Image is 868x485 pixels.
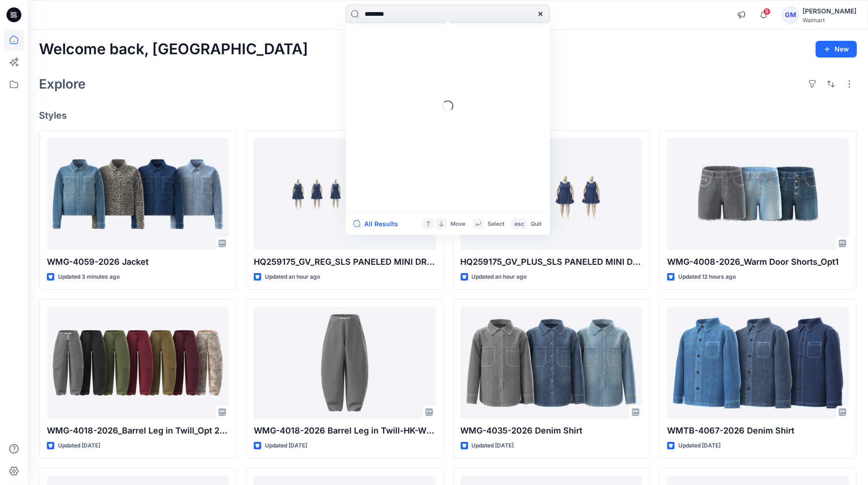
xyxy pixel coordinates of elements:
[47,138,229,250] a: WMG-4059-2026 Jacket
[667,307,849,419] a: WMTB-4067-2026 Denim Shirt
[254,138,436,250] a: HQ259175_GV_REG_SLS PANELED MINI DRESS
[47,424,229,437] p: WMG-4018-2026_Barrel Leg in Twill_Opt 2-HK Version-Styling
[514,219,524,229] p: esc
[461,307,643,419] a: WMG-4035-2026 Denim Shirt
[265,441,307,451] p: Updated [DATE]
[254,307,436,419] a: WMG-4018-2026 Barrel Leg in Twill-HK-With SS
[254,424,436,437] p: WMG-4018-2026 Barrel Leg in Twill-HK-With SS
[47,307,229,419] a: WMG-4018-2026_Barrel Leg in Twill_Opt 2-HK Version-Styling
[816,41,857,57] button: New
[472,441,514,451] p: Updated [DATE]
[667,255,849,268] p: WMG-4008-2026_Warm Door Shorts_Opt1
[461,424,643,437] p: WMG-4035-2026 Denim Shirt
[461,138,643,250] a: HQ259175_GV_PLUS_SLS PANELED MINI DRESS
[461,255,643,268] p: HQ259175_GV_PLUS_SLS PANELED MINI DRESS
[678,272,736,282] p: Updated 12 hours ago
[803,17,856,24] div: Walmart
[58,272,120,282] p: Updated 3 minutes ago
[58,441,100,451] p: Updated [DATE]
[450,219,465,229] p: Move
[803,6,856,17] div: [PERSON_NAME]
[254,255,436,268] p: HQ259175_GV_REG_SLS PANELED MINI DRESS
[39,110,857,121] h4: Styles
[39,41,308,58] h2: Welcome back, [GEOGRAPHIC_DATA]
[531,219,541,229] p: Quit
[265,272,320,282] p: Updated an hour ago
[763,8,771,15] span: 9
[667,138,849,250] a: WMG-4008-2026_Warm Door Shorts_Opt1
[782,6,799,23] div: GM
[667,424,849,437] p: WMTB-4067-2026 Denim Shirt
[488,219,504,229] p: Select
[39,77,86,91] h2: Explore
[353,218,404,230] button: All Results
[678,441,720,451] p: Updated [DATE]
[472,272,527,282] p: Updated an hour ago
[47,255,229,268] p: WMG-4059-2026 Jacket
